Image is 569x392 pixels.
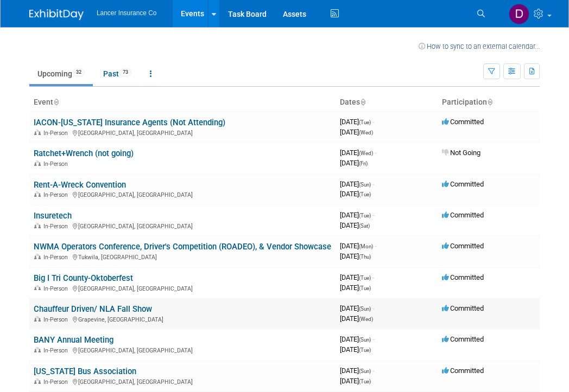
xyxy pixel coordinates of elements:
span: In-Person [43,316,71,323]
span: In-Person [43,378,71,385]
span: (Tue) [359,285,371,291]
div: [GEOGRAPHIC_DATA], [GEOGRAPHIC_DATA] [34,345,331,354]
span: [DATE] [340,159,368,167]
span: (Sun) [359,182,371,188]
span: (Mon) [359,243,373,249]
a: Chauffeur Driven/ NLA Fall Show [34,304,152,314]
a: Sort by Event Name [53,98,59,106]
div: Tukwila, [GEOGRAPHIC_DATA] [34,252,331,261]
span: [DATE] [340,221,370,229]
span: - [375,242,376,250]
a: Big I Tri County-Oktoberfest [34,273,133,283]
img: In-Person Event [34,160,41,166]
a: IACON-[US_STATE] Insurance Agents (Not Attending) [34,118,225,127]
span: In-Person [43,285,71,292]
a: Rent-A-Wreck Convention [34,180,126,190]
span: - [372,335,374,343]
span: - [372,118,374,126]
img: In-Person Event [34,130,41,135]
th: Dates [336,93,438,112]
span: [DATE] [340,118,374,126]
span: [DATE] [340,335,374,343]
span: (Sun) [359,337,371,343]
div: [GEOGRAPHIC_DATA], [GEOGRAPHIC_DATA] [34,377,331,385]
span: In-Person [43,254,71,261]
span: [DATE] [340,304,374,312]
span: [DATE] [340,345,371,354]
img: In-Person Event [34,347,41,352]
span: [DATE] [340,252,371,260]
span: [DATE] [340,190,371,198]
span: [DATE] [340,314,373,323]
span: - [372,180,374,188]
a: [US_STATE] Bus Association [34,367,136,376]
a: NWMA Operators Conference, Driver's Competition (ROADEO), & Vendor Showcase [34,242,331,252]
span: (Wed) [359,150,373,156]
span: (Tue) [359,347,371,353]
span: Lancer Insurance Co [97,9,156,17]
span: (Fri) [359,160,368,166]
span: 32 [73,68,85,76]
img: In-Person Event [34,191,41,197]
img: In-Person Event [34,285,41,291]
span: Committed [442,118,484,126]
span: [DATE] [340,273,374,281]
span: Committed [442,273,484,281]
a: Ratchet+Wrench (not going) [34,149,134,158]
span: - [372,273,374,281]
img: Dana Turilli [509,4,529,24]
span: Committed [442,304,484,312]
span: (Sun) [359,368,371,374]
span: Committed [442,242,484,250]
span: (Tue) [359,275,371,281]
span: (Tue) [359,119,371,125]
span: 73 [119,68,131,76]
span: Committed [442,211,484,219]
span: In-Person [43,160,71,168]
span: In-Person [43,191,71,198]
a: BANY Annual Meeting [34,335,113,345]
span: In-Person [43,347,71,354]
span: (Tue) [359,378,371,384]
span: - [372,304,374,312]
span: (Tue) [359,191,371,197]
img: ExhibitDay [29,9,84,20]
img: In-Person Event [34,223,41,228]
span: [DATE] [340,367,374,375]
a: Sort by Start Date [360,98,365,106]
span: [DATE] [340,211,374,219]
span: [DATE] [340,284,371,292]
span: - [375,149,376,157]
span: Committed [442,335,484,343]
a: Insuretech [34,211,72,221]
div: [GEOGRAPHIC_DATA], [GEOGRAPHIC_DATA] [34,284,331,292]
span: Committed [442,180,484,188]
span: (Tue) [359,213,371,219]
span: (Wed) [359,316,373,322]
a: Past73 [95,63,140,84]
img: In-Person Event [34,316,41,322]
div: [GEOGRAPHIC_DATA], [GEOGRAPHIC_DATA] [34,221,331,230]
div: Grapevine, [GEOGRAPHIC_DATA] [34,314,331,323]
span: (Wed) [359,130,373,136]
span: In-Person [43,223,71,230]
th: Event [29,93,336,112]
span: (Thu) [359,254,371,260]
span: [DATE] [340,180,374,188]
span: Committed [442,367,484,375]
th: Participation [438,93,540,112]
span: - [372,211,374,219]
span: (Sat) [359,223,370,229]
span: [DATE] [340,242,376,250]
a: Upcoming32 [29,63,93,84]
span: [DATE] [340,128,373,136]
a: How to sync to an external calendar... [419,42,540,50]
div: [GEOGRAPHIC_DATA], [GEOGRAPHIC_DATA] [34,128,331,137]
span: (Sun) [359,306,371,312]
span: - [372,367,374,375]
span: In-Person [43,130,71,137]
span: [DATE] [340,377,371,385]
img: In-Person Event [34,254,41,259]
img: In-Person Event [34,378,41,384]
span: [DATE] [340,149,376,157]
